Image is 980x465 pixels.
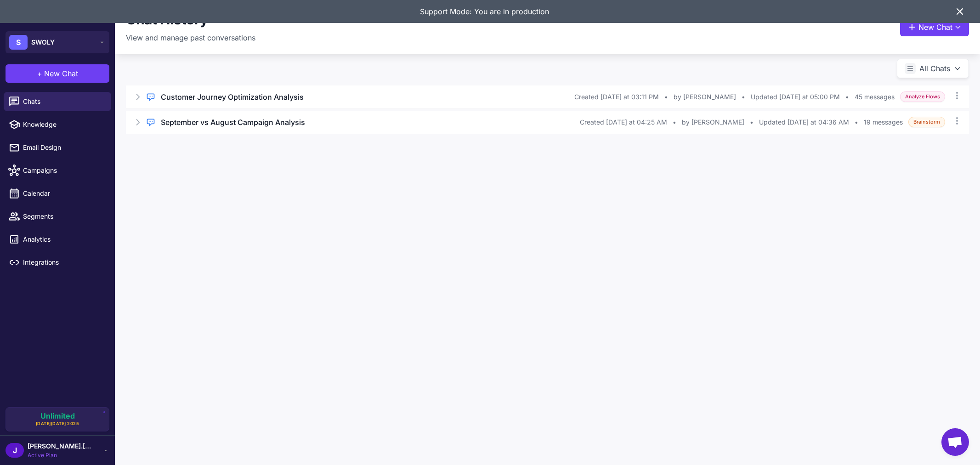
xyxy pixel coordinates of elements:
span: Email Design [23,142,104,153]
h3: Customer Journey Optimization Analysis [161,91,304,102]
a: Knowledge [4,115,111,134]
span: Integrations [23,257,104,267]
span: Calendar [23,188,104,198]
a: Segments [4,207,111,226]
span: New Chat [44,68,78,79]
span: Analyze Flows [900,91,945,102]
span: Active Plan [28,451,92,459]
span: 45 messages [855,92,895,102]
span: • [750,117,753,127]
div: S [9,35,28,50]
div: Open chat [941,428,969,456]
button: All Chats [897,59,969,78]
span: Created [DATE] at 03:11 PM [574,92,659,102]
h3: September vs August Campaign Analysis [161,117,305,128]
a: Integrations [4,253,111,272]
span: Campaigns [23,165,104,176]
span: • [673,117,676,127]
button: New Chat [900,18,969,36]
button: SSWOLY [6,31,109,53]
div: J [6,443,24,458]
a: Chats [4,92,111,111]
span: • [845,92,849,102]
span: • [855,117,858,127]
p: View and manage past conversations [126,32,255,43]
button: +New Chat [6,64,109,83]
span: Chats [23,96,104,107]
span: SWOLY [31,37,55,47]
span: + [37,68,42,79]
a: Analytics [4,230,111,249]
a: Calendar [4,184,111,203]
span: Analytics [23,234,104,244]
span: Segments [23,211,104,221]
span: 19 messages [864,117,903,127]
span: Knowledge [23,119,104,130]
a: Campaigns [4,161,111,180]
span: Created [DATE] at 04:25 AM [580,117,667,127]
span: Unlimited [40,412,75,420]
span: [DATE][DATE] 2025 [36,420,79,427]
span: Updated [DATE] at 04:36 AM [759,117,849,127]
span: • [742,92,745,102]
span: by [PERSON_NAME] [682,117,744,127]
span: by [PERSON_NAME] [674,92,736,102]
span: Brainstorm [908,117,945,127]
a: Email Design [4,138,111,157]
span: Updated [DATE] at 05:00 PM [751,92,840,102]
span: • [664,92,668,102]
span: [PERSON_NAME].[PERSON_NAME] [28,441,92,451]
